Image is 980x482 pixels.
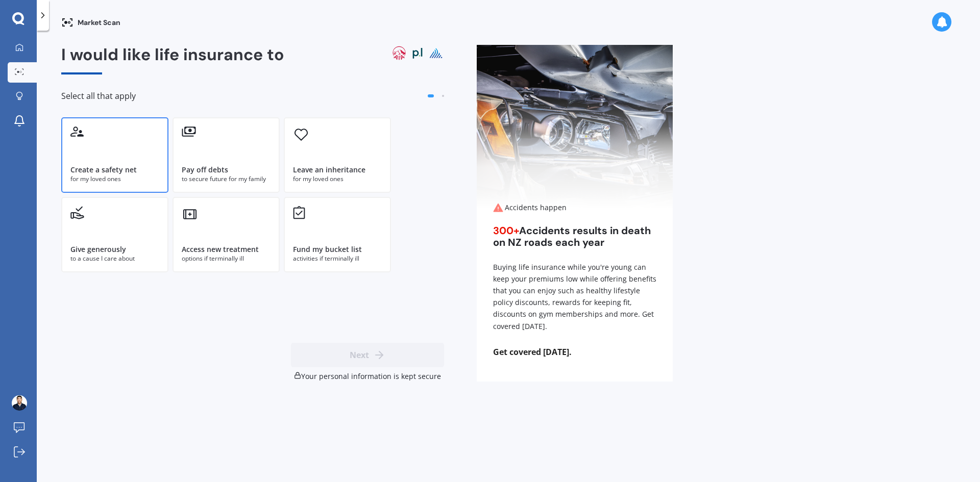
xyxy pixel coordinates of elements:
div: activities if terminally ill [293,254,382,263]
div: Accidents happen [493,202,656,213]
span: 300+ [493,224,519,237]
div: Create a safety net [70,165,137,175]
div: Give generously [70,244,126,255]
div: Market Scan [61,16,120,29]
span: I would like life insurance to [61,44,284,65]
div: Leave an inheritance [293,165,365,175]
img: Accidents happen [477,45,673,208]
div: Pay off debts [182,165,228,175]
div: options if terminally ill [182,254,271,263]
div: Buying life insurance while you're young can keep your premiums low while offering benefits that ... [493,261,656,332]
span: Get covered [DATE]. [477,347,673,357]
div: for my loved ones [293,174,382,184]
div: Fund my bucket list [293,244,362,255]
img: ACg8ocJW3KB9RZuLh5ERZ63Oo6pUSGhjKaJ0NE2W43e19DeMtqKeV0g=s96-c [12,395,27,411]
div: to secure future for my family [182,174,271,184]
span: Select all that apply [61,91,136,101]
div: Your personal information is kept secure [291,371,444,382]
button: Next [291,343,444,367]
div: for my loved ones [70,174,159,184]
div: to a cause I care about [70,254,159,263]
div: Access new treatment [182,244,259,255]
img: partners life logo [409,45,426,61]
img: pinnacle life logo [428,45,444,61]
img: aia logo [391,45,407,61]
div: Accidents results in death on NZ roads each year [493,225,656,248]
